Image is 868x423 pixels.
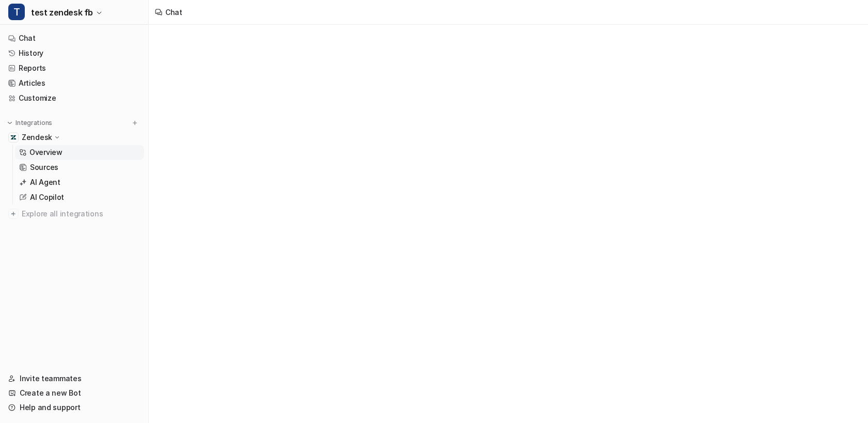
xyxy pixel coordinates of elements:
[30,162,58,173] p: Sources
[30,177,60,187] p: AI Agent
[165,7,182,18] div: Chat
[15,145,144,160] a: Overview
[4,46,144,60] a: History
[4,118,55,128] button: Integrations
[4,207,144,221] a: Explore all integrations
[4,91,144,105] a: Customize
[4,61,144,75] a: Reports
[31,5,93,20] span: test zendesk fb
[15,175,144,190] a: AI Agent
[10,134,17,140] img: Zendesk
[16,119,52,127] p: Integrations
[22,132,52,143] p: Zendesk
[4,386,144,400] a: Create a new Bot
[29,147,63,158] p: Overview
[22,206,140,222] span: Explore all integrations
[15,160,144,175] a: Sources
[8,209,19,219] img: explore all integrations
[15,190,144,205] a: AI Copilot
[4,76,144,90] a: Articles
[6,119,13,127] img: expand menu
[4,400,144,415] a: Help and support
[8,4,25,20] span: T
[4,31,144,45] a: Chat
[30,192,64,202] p: AI Copilot
[4,371,144,386] a: Invite teammates
[131,119,138,127] img: menu_add.svg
